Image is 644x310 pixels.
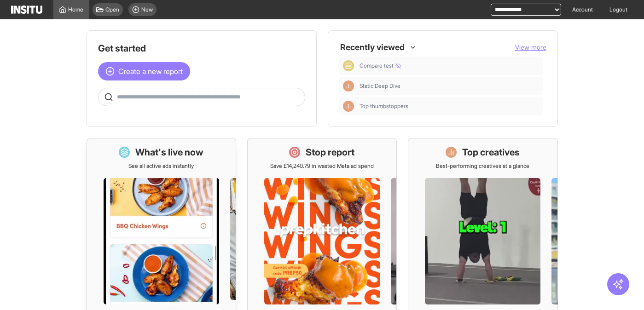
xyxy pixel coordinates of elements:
span: Static Deep Dive [360,82,400,90]
span: Compare test [360,62,401,69]
h1: Top creatives [462,146,520,159]
span: View more [515,43,546,51]
span: Create a new report [118,66,183,77]
p: Best-performing creatives at a glance [436,162,529,170]
span: Open [105,6,119,13]
span: Top thumbstoppers [360,103,539,110]
button: View more [515,43,546,52]
span: New [141,6,153,13]
span: Static Deep Dive [360,82,539,90]
button: Create a new report [98,62,190,80]
span: Top thumbstoppers [360,103,408,110]
p: See all active ads instantly [128,162,194,170]
p: Save £14,240.79 in wasted Meta ad spend [270,162,374,170]
div: Comparison [343,60,354,71]
img: Logo [11,6,42,14]
span: Home [68,6,83,13]
h1: Get started [98,42,305,55]
div: Insights [343,80,354,92]
h1: What's live now [135,146,203,159]
h1: Stop report [306,146,354,159]
span: Compare test [360,62,539,69]
div: Insights [343,101,354,112]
